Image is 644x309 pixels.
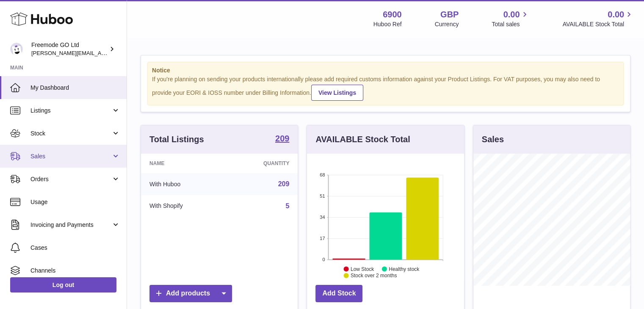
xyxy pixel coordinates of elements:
[141,173,226,195] td: With Huboo
[30,107,111,115] span: Listings
[492,9,529,28] a: 0.00 Total sales
[285,202,289,210] a: 5
[435,20,459,28] div: Currency
[351,266,374,272] text: Low Stock
[278,180,290,188] a: 209
[562,9,634,28] a: 0.00 AVAILABLE Stock Total
[320,172,325,177] text: 68
[10,277,116,292] a: Log out
[30,244,120,252] span: Cases
[141,154,226,173] th: Name
[149,285,232,302] a: Add products
[315,285,362,302] a: Add Stock
[440,9,459,20] strong: GBP
[275,134,289,143] strong: 209
[149,134,204,145] h3: Total Listings
[311,85,363,101] a: View Listings
[30,198,120,206] span: Usage
[320,215,325,220] text: 34
[315,134,410,145] h3: AVAILABLE Stock Total
[320,236,325,241] text: 17
[10,43,23,55] img: lenka.smikniarova@gioteck.com
[562,20,634,28] span: AVAILABLE Stock Total
[482,134,504,145] h3: Sales
[30,267,120,275] span: Channels
[152,66,619,74] strong: Notice
[152,75,619,101] div: If you're planning on sending your products internationally please add required customs informati...
[30,130,111,138] span: Stock
[31,50,170,56] span: [PERSON_NAME][EMAIL_ADDRESS][DOMAIN_NAME]
[351,273,397,279] text: Stock over 2 months
[31,41,108,57] div: Freemode GO Ltd
[275,134,289,144] a: 209
[492,20,529,28] span: Total sales
[608,9,624,20] span: 0.00
[30,221,111,229] span: Invoicing and Payments
[30,84,120,92] span: My Dashboard
[30,152,111,160] span: Sales
[383,9,402,20] strong: 6900
[503,9,520,20] span: 0.00
[320,193,325,199] text: 51
[30,175,111,183] span: Orders
[389,266,420,272] text: Healthy stock
[226,154,298,173] th: Quantity
[323,257,325,262] text: 0
[141,195,226,217] td: With Shopify
[373,20,402,28] div: Huboo Ref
